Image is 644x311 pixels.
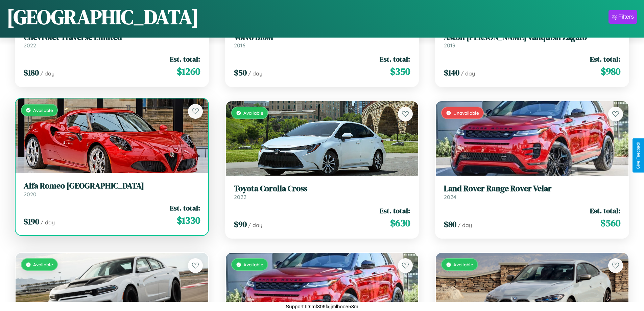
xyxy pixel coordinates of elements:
[458,222,472,228] span: / day
[286,302,358,311] p: Support ID: mf306fxjjmlhoo553m
[24,181,200,191] h3: Alfa Romeo [GEOGRAPHIC_DATA]
[40,70,54,77] span: / day
[170,54,200,64] span: Est. total:
[590,54,620,64] span: Est. total:
[234,184,410,200] a: Toyota Corolla Cross2022
[444,32,620,49] a: Aston [PERSON_NAME] Vanquish Zagato2019
[24,181,200,198] a: Alfa Romeo [GEOGRAPHIC_DATA]2020
[444,184,620,200] a: Land Rover Range Rover Velar2024
[33,262,53,267] span: Available
[444,194,456,200] span: 2024
[461,70,475,77] span: / day
[444,42,455,49] span: 2019
[636,142,641,169] div: Give Feedback
[24,32,200,42] h3: Chevrolet Traverse Limited
[601,65,620,78] span: $ 980
[170,203,200,213] span: Est. total:
[390,216,410,230] span: $ 630
[234,219,247,230] span: $ 90
[390,65,410,78] span: $ 350
[248,222,262,228] span: / day
[234,67,247,78] span: $ 50
[177,65,200,78] span: $ 1260
[453,110,479,116] span: Unavailable
[444,67,459,78] span: $ 140
[618,14,634,20] div: Filters
[234,184,410,194] h3: Toyota Corolla Cross
[444,184,620,194] h3: Land Rover Range Rover Velar
[590,206,620,216] span: Est. total:
[234,194,246,200] span: 2022
[248,70,262,77] span: / day
[41,219,55,226] span: / day
[444,32,620,42] h3: Aston [PERSON_NAME] Vanquish Zagato
[7,3,199,31] h1: [GEOGRAPHIC_DATA]
[33,107,53,113] span: Available
[453,262,473,267] span: Available
[444,219,456,230] span: $ 80
[24,67,39,78] span: $ 180
[243,110,263,116] span: Available
[380,54,410,64] span: Est. total:
[234,42,245,49] span: 2016
[24,32,200,49] a: Chevrolet Traverse Limited2022
[234,32,410,49] a: Volvo B10M2016
[243,262,263,267] span: Available
[609,10,637,24] button: Filters
[177,214,200,227] span: $ 1330
[24,191,37,198] span: 2020
[600,216,620,230] span: $ 560
[24,216,39,227] span: $ 190
[24,42,36,49] span: 2022
[380,206,410,216] span: Est. total:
